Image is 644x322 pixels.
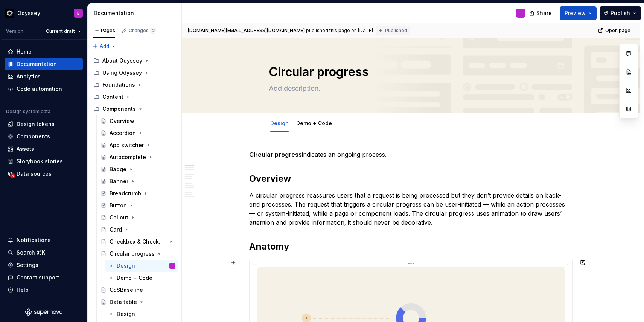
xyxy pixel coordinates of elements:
[129,28,156,34] div: Changes
[249,151,302,158] strong: Circular progress
[97,212,178,224] a: Callout
[117,310,135,318] div: Design
[5,155,83,167] a: Storybook stories
[5,83,83,95] a: Code automation
[5,143,83,155] a: Assets
[90,67,178,79] div: Using Odyssey
[5,259,83,271] a: Settings
[5,234,83,246] button: Notifications
[6,109,50,115] div: Design system data
[97,296,178,308] a: Data table
[97,248,178,260] a: Circular progress
[110,153,146,161] div: Autocomplete
[17,286,29,294] div: Help
[5,71,83,83] a: Analytics
[97,236,178,248] a: Checkbox & Checkbox group
[150,28,156,34] span: 2
[110,190,141,197] div: Breadcrumb
[97,224,178,236] a: Card
[293,115,335,131] div: Demo + Code
[249,191,573,227] p: A circular progress reassures users that a request is being processed but they don’t provide deta...
[110,286,143,294] div: CSSBaseline
[5,118,83,130] a: Design tokens
[5,247,83,259] button: Search ⌘K
[17,120,55,128] div: Design tokens
[536,9,552,17] span: Share
[110,250,155,258] div: Circular progress
[17,48,32,55] div: Home
[90,41,119,52] button: Add
[17,236,51,244] div: Notifications
[5,271,83,284] button: Contact support
[117,262,135,270] div: Design
[46,28,75,34] span: Current draft
[5,58,83,70] a: Documentation
[2,5,86,21] button: OdysseyE
[43,26,84,37] button: Current draft
[17,261,38,269] div: Settings
[110,298,137,306] div: Data table
[102,81,135,89] div: Foundations
[110,141,144,149] div: App switcher
[90,55,178,67] div: About Odyssey
[110,178,128,185] div: Banner
[5,168,83,180] a: Data sources
[110,238,166,245] div: Checkbox & Checkbox group
[5,46,83,58] a: Home
[296,120,332,126] a: Demo + Code
[188,28,305,34] span: [DOMAIN_NAME][EMAIL_ADDRESS][DOMAIN_NAME]
[90,79,178,91] div: Foundations
[560,6,597,20] button: Preview
[97,187,178,199] a: Breadcrumb
[94,9,178,17] div: Documentation
[102,69,142,77] div: Using Odyssey
[6,28,23,34] div: Version
[97,151,178,163] a: Autocomplete
[5,130,83,143] a: Components
[596,25,634,36] a: Open page
[605,28,630,34] span: Open page
[267,63,552,81] textarea: Circular progress
[97,127,178,139] a: Accordion
[110,129,136,137] div: Accordion
[110,214,128,221] div: Callout
[97,115,178,127] a: Overview
[565,9,586,17] span: Preview
[93,28,115,34] div: Pages
[97,175,178,187] a: Banner
[105,272,178,284] a: Demo + Code
[97,139,178,151] a: App switcher
[105,260,178,272] a: Design
[249,173,573,185] h2: Overview
[306,28,373,34] div: published this page on [DATE]
[17,133,50,140] div: Components
[17,274,59,281] div: Contact support
[117,274,152,282] div: Demo + Code
[385,28,407,34] span: Published
[17,170,52,178] div: Data sources
[17,60,57,68] div: Documentation
[270,120,289,126] a: Design
[267,115,292,131] div: Design
[102,57,142,64] div: About Odyssey
[90,91,178,103] div: Content
[525,6,557,20] button: Share
[5,9,14,18] img: c755af4b-9501-4838-9b3a-04de1099e264.png
[25,308,62,316] svg: Supernova Logo
[17,73,41,80] div: Analytics
[97,199,178,212] a: Button
[102,105,136,113] div: Components
[100,43,109,49] span: Add
[600,6,641,20] button: Publish
[102,93,123,101] div: Content
[17,145,34,153] div: Assets
[17,9,40,17] div: Odyssey
[249,150,573,159] p: indicates an ongoing process.
[97,163,178,175] a: Badge
[110,117,134,125] div: Overview
[5,284,83,296] button: Help
[110,166,126,173] div: Badge
[105,308,178,320] a: Design
[17,249,45,256] div: Search ⌘K
[77,10,79,16] div: E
